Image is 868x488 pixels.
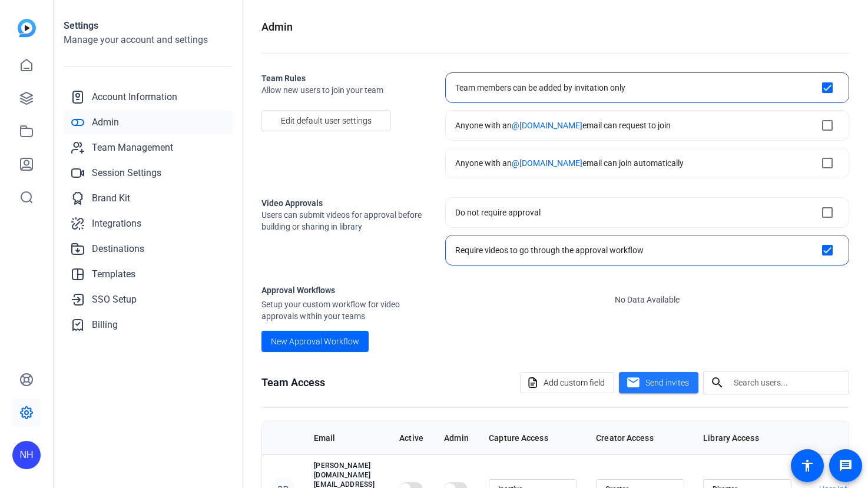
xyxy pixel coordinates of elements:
h1: Approval Workflows [261,284,426,296]
h1: Team Access [261,374,325,391]
a: SSO Setup [64,288,233,311]
span: Templates [92,267,135,281]
div: Do not require approval [455,207,541,218]
a: Team Management [64,136,233,160]
span: @[DOMAIN_NAME] [512,158,582,168]
h1: Settings [64,19,233,33]
span: Account Information [92,90,177,104]
span: Destinations [92,242,144,256]
span: Admin [92,115,119,130]
a: Templates [64,263,233,286]
th: Active [390,421,435,454]
span: Send invites [645,377,689,389]
span: Allow new users to join your team [261,84,426,96]
div: Team members can be added by invitation only [455,82,625,94]
th: Admin [435,421,479,454]
span: Team Management [92,141,173,155]
input: Search users... [734,376,840,390]
span: Add custom field [544,371,605,394]
div: Anyone with an email can join automatically [455,157,684,169]
a: Account Information [64,85,233,109]
button: Edit default user settings [261,110,391,131]
h2: Video Approvals [261,197,426,209]
th: Capture Access [479,421,587,454]
div: Anyone with an email can request to join [455,119,671,131]
mat-icon: message [839,459,853,473]
span: Edit default user settings [281,109,372,132]
span: Setup your custom workflow for video approvals within your teams [261,298,426,322]
th: Creator Access [587,421,694,454]
h2: Manage your account and settings [64,33,233,47]
th: Library Access [694,421,801,454]
span: Users can submit videos for approval before building or sharing in library [261,209,426,233]
button: Add custom field [520,372,614,393]
div: NH [12,441,41,469]
mat-icon: accessibility [800,459,814,473]
a: Billing [64,313,233,337]
h2: Team Rules [261,72,426,84]
mat-icon: mail [626,376,641,390]
button: Send invites [619,372,698,393]
p: No Data Available [445,284,849,316]
span: New Approval Workflow [271,336,359,348]
th: Email [304,421,390,454]
span: Integrations [92,217,141,231]
img: blue-gradient.svg [18,19,36,37]
span: SSO Setup [92,293,137,307]
span: Brand Kit [92,191,130,205]
h1: Admin [261,19,293,35]
button: New Approval Workflow [261,331,369,352]
div: Require videos to go through the approval workflow [455,244,644,256]
a: Admin [64,111,233,134]
span: @[DOMAIN_NAME] [512,121,582,130]
a: Session Settings [64,161,233,185]
a: Brand Kit [64,187,233,210]
a: Destinations [64,237,233,261]
span: Session Settings [92,166,161,180]
mat-icon: search [703,376,731,390]
span: Billing [92,318,118,332]
a: Integrations [64,212,233,235]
